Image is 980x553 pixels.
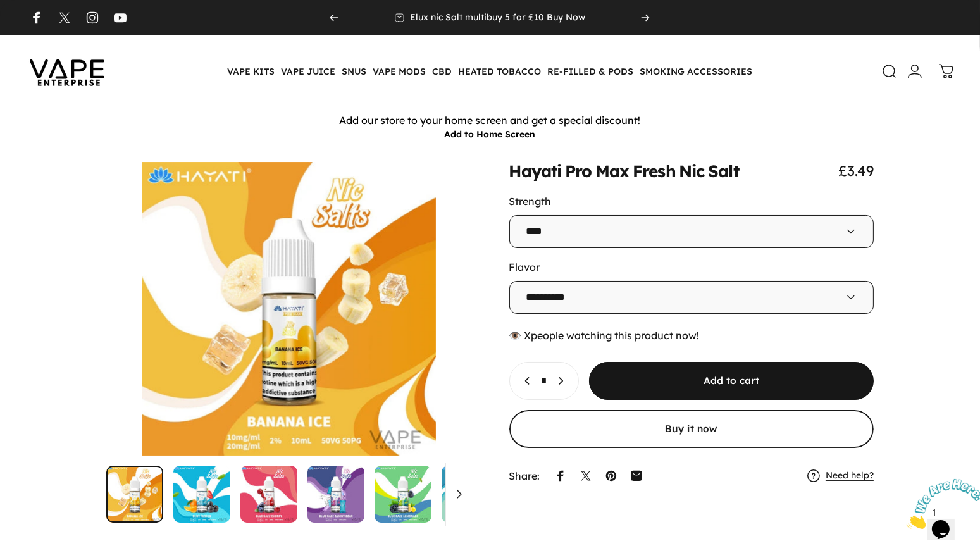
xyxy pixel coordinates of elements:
[509,261,540,273] label: Flavor
[106,466,163,523] button: Go to item
[510,363,539,399] button: Decrease quantity for Hayati Pro Max Fresh Nic Salt
[106,162,471,456] button: Open media 1 in modal
[708,163,739,180] animate-element: Salt
[442,466,499,523] img: Hayati Pro Max Fresh Nic Salt
[838,162,874,180] span: £3.49
[375,466,431,523] button: Go to item
[509,195,552,208] label: Strength
[633,163,676,180] animate-element: Fresh
[509,329,874,342] div: 👁️ people watching this product now!
[278,58,339,85] summary: VAPE JUICE
[456,58,545,85] summary: HEATED TOBACCO
[509,471,540,481] p: Share:
[339,58,370,85] summary: SNUS
[430,58,456,85] summary: CBD
[3,114,977,127] p: Add our store to your home screen and get a special discount!
[5,5,84,55] img: Chat attention grabber
[307,466,364,523] img: Hayati Pro Max Fresh Nic Salt
[225,58,756,85] nav: Primary
[375,466,431,523] img: Hayati Pro Max Fresh Nic Salt
[509,410,874,448] button: Buy it now
[679,163,705,180] animate-element: Nic
[442,466,499,523] button: Go to item
[933,58,960,85] a: 0 items
[106,466,163,523] img: Hayati Pro Max Fresh Nic Salt
[106,162,471,523] media-gallery: Gallery Viewer
[410,12,585,23] p: Elux nic Salt multibuy 5 for £10 Buy Now
[637,58,756,85] summary: SMOKING ACCESSORIES
[445,128,536,140] button: Add to Home Screen
[240,466,297,523] img: Hayati Pro Max Fresh Nic Salt
[225,58,278,85] summary: VAPE KITS
[421,291,456,326] button: Next
[595,163,630,180] animate-element: Max
[902,474,980,534] iframe: chat widget
[509,163,562,180] animate-element: Hayati
[826,470,874,482] a: Need help?
[5,5,10,16] span: 1
[589,362,874,400] button: Add to cart
[173,466,230,523] img: Hayati Pro Max Fresh Nic Salt
[549,363,578,399] button: Increase quantity for Hayati Pro Max Fresh Nic Salt
[370,58,430,85] summary: VAPE MODS
[565,163,592,180] animate-element: Pro
[545,58,637,85] summary: RE-FILLED & PODS
[173,466,230,523] button: Go to item
[10,42,124,101] img: Vape Enterprise
[307,466,364,523] button: Go to item
[240,466,297,523] button: Go to item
